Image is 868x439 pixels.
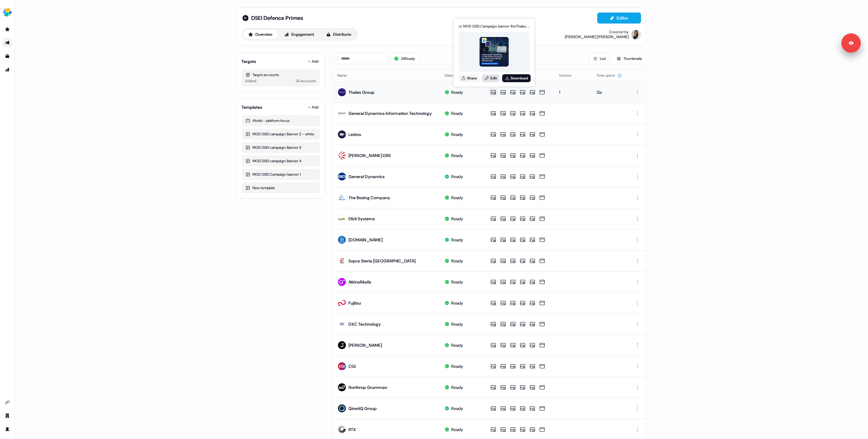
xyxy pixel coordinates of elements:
div: Elbit Systems [349,216,375,222]
div: [PERSON_NAME] DRS [349,152,391,159]
div: Ready [451,110,463,116]
div: Ready [451,131,463,137]
a: Go to attribution [2,65,12,75]
button: Thumbnails [612,53,646,64]
div: Templates [242,104,263,110]
div: Ready [451,426,463,433]
div: Thales Group [349,89,375,95]
div: The Boeing Company [349,195,390,201]
div: [PERSON_NAME] [349,342,382,348]
div: Ready [451,152,463,159]
div: MOD DSEI campaign Banner 4 [245,158,316,164]
button: Visitors [559,70,579,81]
div: [DOMAIN_NAME] [349,237,383,243]
div: Ready [451,174,463,180]
div: Ready [451,300,463,306]
div: MOD DSEI Campaign banner 1 [245,171,316,177]
button: Engagement [279,30,320,39]
div: QinetiQ Group [349,405,377,412]
button: Overview [243,30,278,39]
div: Added [245,78,256,84]
div: RTX [349,426,356,433]
a: Edit [482,74,500,82]
button: Download [502,74,531,82]
div: Ready [451,384,463,390]
a: Go to outbound experience [2,38,12,48]
a: Editor [597,16,641,22]
div: MOD DSEI campaign Banner 5 [245,145,316,151]
a: Go to templates [2,51,12,61]
div: Fujitsu [349,300,361,306]
div: Ready [451,237,463,243]
a: Go to integrations [2,397,12,407]
img: asset preview [479,37,509,67]
button: Distribute [321,30,357,39]
div: Target accounts [245,72,316,78]
div: CGI [349,363,356,369]
button: Name [338,70,354,81]
button: 24Ready [390,53,419,64]
button: Share [459,74,480,82]
button: Add [307,103,320,112]
div: Sopra Steria [GEOGRAPHIC_DATA] [349,258,416,264]
div: Ready [451,342,463,348]
button: Add [307,57,320,66]
img: Kelly [631,30,641,39]
div: DXC Technology [349,321,381,327]
div: Targets [242,58,256,64]
div: MOD DSEI Campaign banner 1 for Thales Group [463,23,529,29]
div: Ready [451,216,463,222]
a: Go to profile [2,424,12,434]
div: Ready [451,321,463,327]
div: Leidos [349,131,361,137]
button: Status [445,70,462,81]
button: List [589,53,610,64]
div: General Dynamics Information Technology [349,110,432,116]
span: DSEI Defence Primes [252,14,303,22]
div: 24 accounts [296,78,316,84]
div: [PERSON_NAME] [PERSON_NAME] [565,35,629,39]
div: Ahold - platform focus [245,118,316,124]
div: Ready [451,258,463,264]
div: AtkinsRéalis [349,279,372,285]
button: Editor [597,13,641,24]
div: Ready [451,89,463,95]
div: Ready [451,279,463,285]
div: 1 [559,89,587,95]
button: Time spent [597,70,622,81]
div: MOD DSEI campaign Banner 2 - white [245,131,316,137]
div: Ready [451,195,463,201]
div: New template [245,185,316,191]
div: Ready [451,405,463,412]
div: Created by [609,30,629,35]
div: Northrop Grumman [349,384,387,390]
a: Go to prospects [2,24,12,34]
div: 12s [597,89,623,95]
div: Ready [451,363,463,369]
div: General Dynamics [349,174,385,180]
a: Go to team [2,411,12,421]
